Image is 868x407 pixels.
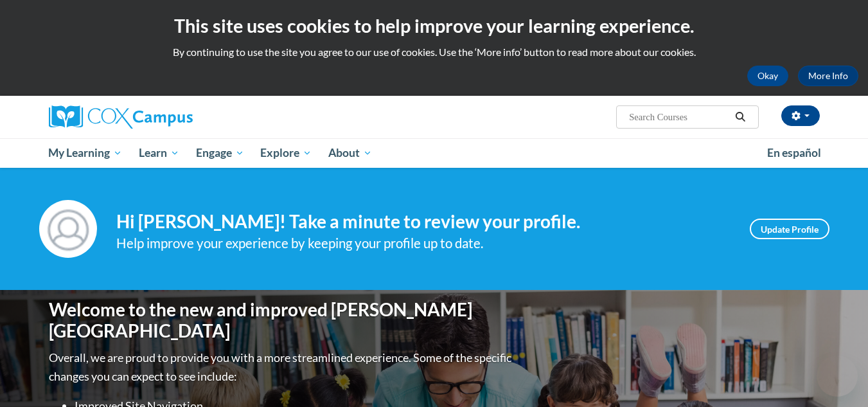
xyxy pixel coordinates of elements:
a: Update Profile [750,219,829,239]
button: Account Settings [781,105,820,126]
p: Overall, we are proud to provide you with a more streamlined experience. Some of the specific cha... [49,348,515,386]
span: Explore [260,145,312,161]
a: More Info [798,66,858,86]
span: Engage [196,145,244,161]
button: Okay [747,66,788,86]
div: Main menu [30,138,839,168]
a: Engage [188,138,252,168]
a: Explore [252,138,320,168]
a: My Learning [40,138,131,168]
iframe: Button to launch messaging window [817,356,858,397]
span: En español [767,146,821,159]
a: About [320,138,380,168]
span: My Learning [48,145,122,161]
a: Cox Campus [49,105,293,129]
h1: Welcome to the new and improved [PERSON_NAME][GEOGRAPHIC_DATA] [49,299,515,342]
h4: Hi [PERSON_NAME]! Take a minute to review your profile. [116,211,731,233]
span: Learn [139,145,179,161]
img: Cox Campus [49,105,193,129]
div: Help improve your experience by keeping your profile up to date. [116,233,731,254]
span: About [328,145,372,161]
input: Search Courses [628,109,731,125]
a: Learn [130,138,188,168]
a: En español [759,140,829,167]
p: By continuing to use the site you agree to our use of cookies. Use the ‘More info’ button to read... [10,45,858,59]
button: Search [731,109,750,125]
img: Profile Image [39,200,97,258]
h2: This site uses cookies to help improve your learning experience. [10,13,858,39]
